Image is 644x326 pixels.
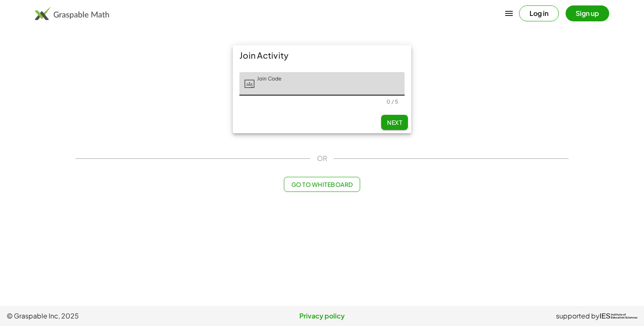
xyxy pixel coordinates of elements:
span: OR [317,153,327,163]
div: 0 / 5 [387,98,398,105]
button: Next [381,115,408,130]
span: Go to Whiteboard [291,181,353,188]
span: Next [387,119,402,126]
a: IESInstitute ofEducation Sciences [600,311,637,321]
span: supported by [556,311,600,321]
a: Privacy policy [217,311,427,321]
button: Log in [519,5,559,21]
div: Join Activity [233,45,411,65]
span: Institute of Education Sciences [611,313,637,319]
button: Go to Whiteboard [284,177,360,192]
span: © Graspable Inc, 2025 [7,311,217,321]
span: IES [600,312,610,320]
button: Sign up [566,5,609,21]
